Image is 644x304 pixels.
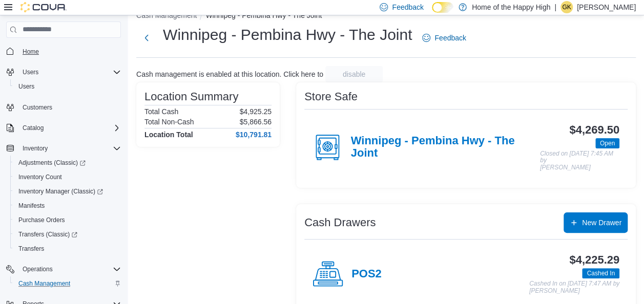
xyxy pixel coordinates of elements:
[14,80,121,93] span: Users
[136,11,197,19] button: Cash Management
[10,227,125,242] a: Transfers (Classic)
[540,150,619,171] p: Closed on [DATE] 7:45 AM by [PERSON_NAME]
[577,1,636,13] p: [PERSON_NAME]
[18,82,34,91] span: Users
[325,66,383,82] button: disable
[144,107,178,116] h6: Total Cash
[351,268,382,281] h4: POS2
[14,157,121,169] span: Adjustments (Classic)
[392,2,423,12] span: Feedback
[23,103,52,112] span: Customers
[18,101,121,114] span: Customers
[595,138,619,148] span: Open
[432,2,453,13] input: Dark Mode
[205,11,322,19] button: Winnipeg - Pembina Hwy - The Joint
[582,268,619,278] span: Cashed In
[236,131,272,139] h4: $10,791.81
[2,100,125,115] button: Customers
[10,170,125,184] button: Inventory Count
[18,263,121,275] span: Operations
[23,265,53,273] span: Operations
[18,66,43,78] button: Users
[554,1,556,13] p: |
[136,10,636,23] nav: An example of EuiBreadcrumbs
[240,107,272,116] p: $4,925.25
[14,171,121,183] span: Inventory Count
[18,122,48,134] button: Catalog
[14,200,49,212] a: Manifests
[18,202,45,210] span: Manifests
[18,46,43,58] a: Home
[18,173,62,181] span: Inventory Count
[14,171,66,183] a: Inventory Count
[562,1,571,13] span: GK
[18,279,70,288] span: Cash Management
[418,28,470,48] a: Feedback
[10,156,125,170] a: Adjustments (Classic)
[14,200,121,212] span: Manifests
[10,184,125,199] a: Inventory Manager (Classic)
[14,214,69,226] a: Purchase Orders
[18,263,57,275] button: Operations
[18,66,121,78] span: Users
[2,65,125,79] button: Users
[560,1,573,13] div: Gaganpreet Kaur
[432,13,432,13] span: Dark Mode
[351,135,540,160] h4: Winnipeg - Pembina Hwy - The Joint
[14,185,121,198] span: Inventory Manager (Classic)
[18,101,56,114] a: Customers
[2,121,125,135] button: Catalog
[144,118,194,126] h6: Total Non-Cash
[14,80,38,93] a: Users
[23,124,44,132] span: Catalog
[14,228,81,241] a: Transfers (Classic)
[18,142,52,155] button: Inventory
[582,218,621,228] span: New Drawer
[10,242,125,256] button: Transfers
[564,212,628,233] button: New Drawer
[163,25,412,45] h1: Winnipeg - Pembina Hwy - The Joint
[14,185,107,198] a: Inventory Manager (Classic)
[240,118,272,126] p: $5,866.56
[304,216,376,229] h3: Cash Drawers
[569,254,619,266] h3: $4,225.29
[10,199,125,213] button: Manifests
[23,68,38,76] span: Users
[600,139,615,148] span: Open
[14,243,121,255] span: Transfers
[14,157,90,169] a: Adjustments (Classic)
[18,245,44,253] span: Transfers
[14,277,121,290] span: Cash Management
[23,144,48,153] span: Inventory
[304,91,358,103] h3: Store Safe
[14,228,121,241] span: Transfers (Classic)
[569,124,619,136] h3: $4,269.50
[18,45,121,58] span: Home
[472,1,550,13] p: Home of the Happy High
[18,122,121,134] span: Catalog
[18,142,121,155] span: Inventory
[10,276,125,291] button: Cash Management
[14,277,74,290] a: Cash Management
[529,280,619,294] p: Cashed In on [DATE] 7:47 AM by [PERSON_NAME]
[23,48,39,56] span: Home
[136,70,323,78] p: Cash management is enabled at this location. Click here to
[587,269,615,278] span: Cashed In
[144,131,193,139] h4: Location Total
[343,69,365,79] span: disable
[18,159,86,167] span: Adjustments (Classic)
[2,262,125,276] button: Operations
[18,216,65,224] span: Purchase Orders
[10,213,125,227] button: Purchase Orders
[2,141,125,156] button: Inventory
[434,33,466,43] span: Feedback
[10,79,125,94] button: Users
[20,2,67,12] img: Cova
[144,91,238,103] h3: Location Summary
[14,243,48,255] a: Transfers
[18,230,77,238] span: Transfers (Classic)
[136,28,157,48] button: Next
[18,187,103,196] span: Inventory Manager (Classic)
[14,214,121,226] span: Purchase Orders
[2,44,125,59] button: Home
